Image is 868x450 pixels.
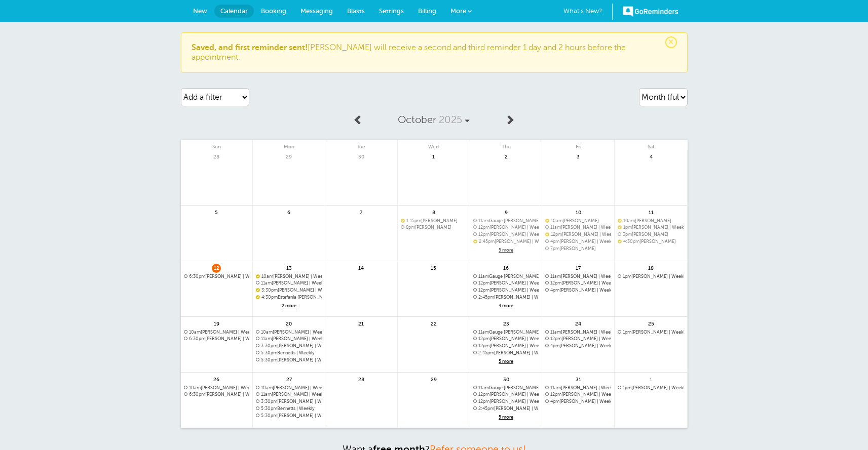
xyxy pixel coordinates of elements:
[284,375,293,383] span: 27
[502,264,511,271] span: 16
[357,152,366,160] span: 30
[357,319,366,327] span: 21
[401,218,404,222] span: Confirmed. Changing the appointment date will unconfirm the appointment.
[473,239,476,243] span: Confirmed. Changing the appointment date will unconfirm the appointment.
[623,232,632,237] span: 3pm
[545,232,611,237] span: Rilley Giller | Weekly
[502,319,511,327] span: 23
[261,385,273,390] span: 10am
[478,330,489,335] span: 11am
[647,208,656,216] span: 11
[473,406,539,412] span: Hudson Logan | Weekly
[261,7,286,15] span: Booking
[473,350,539,356] a: 2:45pm[PERSON_NAME] | Weekly
[256,330,322,335] a: 10am[PERSON_NAME] | Weekly
[473,246,539,255] a: 5 more
[545,218,611,224] span: Addison Langille
[256,295,322,300] span: Estefanía Julia
[478,232,489,237] span: 12pm
[550,225,561,230] span: 11am
[545,392,611,397] span: Rilley Giller | Weekly
[473,336,539,342] a: 12pm[PERSON_NAME] | Weekly
[473,239,539,244] a: 2:45pm[PERSON_NAME] | Weekly
[574,319,583,327] span: 24
[545,225,611,230] a: 11am[PERSON_NAME] | Weekly
[325,140,397,150] span: Tue
[550,343,559,348] span: 4pm
[473,239,539,244] span: Hudson Logan | Weekly
[545,399,611,404] a: 4pm[PERSON_NAME] | Weekly
[212,208,221,216] span: 5
[261,357,277,362] span: 5:30pm
[545,385,611,391] a: 11am[PERSON_NAME] | Weekly
[284,208,293,216] span: 6
[473,280,539,286] span: Leighton Duft | Weekly
[545,330,611,335] span: Azlan Cooper | Weekly
[618,218,684,224] a: 10am[PERSON_NAME]
[184,336,250,342] a: 6:30pm[PERSON_NAME] | Weekly
[184,336,250,342] span: Hayes Burch | Weekly
[545,280,611,286] a: 12pm[PERSON_NAME] | Weekly
[473,232,539,237] a: 12pm[PERSON_NAME] | Weekly
[545,336,611,342] span: Rilley Giller | Weekly
[184,274,250,279] a: 6:30pm[PERSON_NAME] | Weekly
[261,413,277,418] span: 5:30pm
[473,392,539,397] span: Leighton Duft | Weekly
[261,350,277,355] span: 5:30pm
[212,264,221,271] span: 12
[618,385,684,391] a: 1pm[PERSON_NAME] | Weekly
[545,239,611,244] span: Adam Ricker | Weekly
[189,274,205,279] span: 6:30pm
[192,43,677,62] p: [PERSON_NAME] will receive a second and third reminder 1 day and 2 hours before the appointment.
[398,140,470,150] span: Wed
[192,43,308,52] b: Saved, and first reminder sent!
[212,319,221,327] span: 19
[473,288,539,293] a: 12pm[PERSON_NAME] | Weekly
[550,336,561,341] span: 12pm
[473,330,539,335] span: Gauge Duft | Weekly
[545,246,611,252] span: Abigail Asinas
[545,218,548,222] span: Confirmed. Changing the appointment date will unconfirm the appointment.
[473,295,539,300] span: Hudson Logan | Weekly
[473,218,539,224] span: Gauge Duft | Weekly
[256,406,322,412] span: Bennetts | Weekly
[647,264,656,271] span: 18
[473,357,539,366] span: 5 more
[261,343,277,348] span: 3:30pm
[623,225,632,230] span: 1pm
[401,225,467,230] span: Isabella Cardoza
[256,413,322,419] span: Mason Smith | Weekly
[401,218,467,224] span: Sammy Ghorab
[401,218,467,224] a: 1:15pm[PERSON_NAME]
[574,375,583,383] span: 31
[429,152,438,160] span: 1
[256,343,322,349] span: Arianna Brahm | Weekly
[473,330,539,335] a: 11amGauge [PERSON_NAME] | Weekly
[357,375,366,383] span: 28
[623,385,631,390] span: 1pm
[618,330,684,335] a: 1pm[PERSON_NAME] | Weekly
[550,330,561,335] span: 11am
[256,274,259,278] span: Confirmed. Changing the appointment date will unconfirm the appointment.
[478,392,489,397] span: 12pm
[478,295,494,300] span: 2:45pm
[473,406,539,412] a: 2:45pm[PERSON_NAME] | Weekly
[261,295,278,300] span: 4:30pm
[261,274,273,279] span: 10am
[256,302,322,310] a: 2 more
[406,225,415,230] span: 8pm
[473,399,539,404] a: 12pm[PERSON_NAME] | Weekly
[379,7,404,15] span: Settings
[618,232,684,237] a: 3pm[PERSON_NAME]
[473,302,539,310] span: 4 more
[478,399,489,404] span: 12pm
[550,385,561,390] span: 11am
[542,140,614,150] span: Fri
[563,4,613,20] a: What's New?
[545,246,611,252] a: 7pm[PERSON_NAME]
[256,330,322,335] span: Dahlia Gibson | Weekly
[550,392,561,397] span: 12pm
[618,225,621,229] span: Confirmed. Changing the appointment date will unconfirm the appointment.
[545,288,611,293] span: Adam Ricker | Weekly
[550,280,561,285] span: 12pm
